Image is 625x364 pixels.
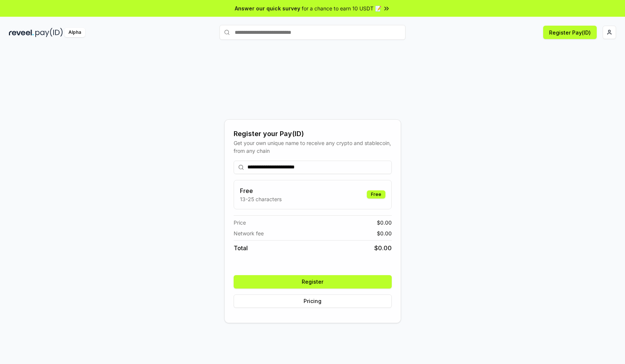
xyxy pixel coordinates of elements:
button: Register Pay(ID) [543,26,597,39]
img: reveel_dark [9,28,34,37]
span: Network fee [234,229,264,237]
div: Register your Pay(ID) [234,129,392,139]
span: Price [234,219,246,226]
div: Free [367,190,385,199]
span: for a chance to earn 10 USDT 📝 [302,4,381,12]
button: Register [234,275,392,289]
span: $ 0.00 [377,229,392,237]
h3: Free [240,186,282,195]
span: $ 0.00 [377,219,392,226]
span: Answer our quick survey [235,4,300,12]
button: Pricing [234,294,392,308]
div: Alpha [64,28,85,37]
span: $ 0.00 [374,244,392,252]
div: Get your own unique name to receive any crypto and stablecoin, from any chain [234,139,392,155]
p: 13-25 characters [240,195,282,203]
img: pay_id [35,28,63,37]
span: Total [234,244,248,252]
